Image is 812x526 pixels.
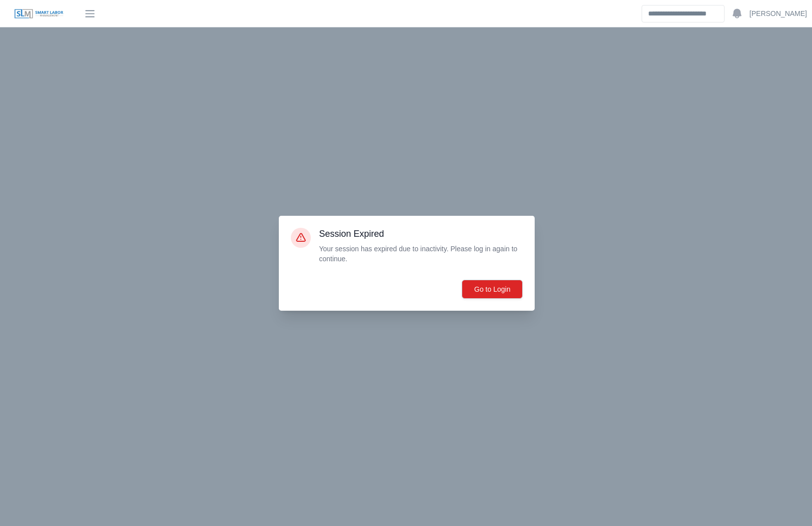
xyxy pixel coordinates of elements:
[750,8,807,19] a: [PERSON_NAME]
[319,228,523,240] h3: Session Expired
[14,8,64,19] img: SLM Logo
[319,244,523,264] p: Your session has expired due to inactivity. Please log in again to continue.
[462,280,523,299] button: Go to Login
[642,5,725,22] input: Search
